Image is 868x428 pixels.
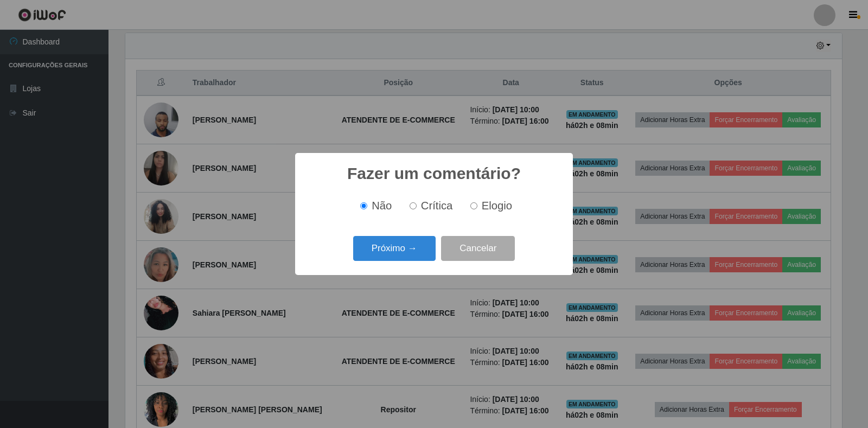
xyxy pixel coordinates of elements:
input: Elogio [470,202,477,209]
span: Não [372,200,392,212]
input: Crítica [410,202,417,209]
span: Elogio [482,200,512,212]
span: Crítica [421,200,453,212]
input: Não [360,202,367,209]
button: Cancelar [441,236,515,261]
button: Próximo → [353,236,436,261]
h2: Fazer um comentário? [347,164,521,183]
